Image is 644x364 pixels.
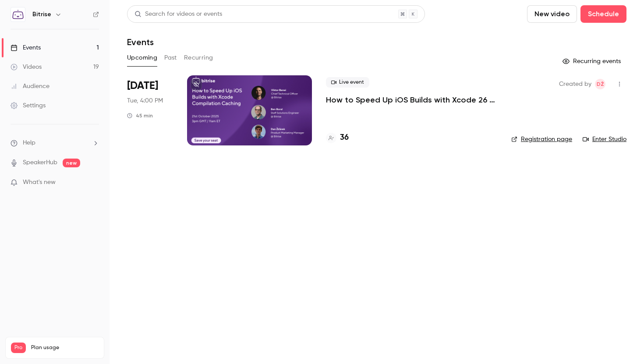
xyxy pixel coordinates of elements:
[127,112,153,119] div: 45 min
[326,132,349,144] a: 36
[11,43,41,52] div: Events
[11,82,50,91] div: Audience
[23,138,35,148] span: Help
[127,37,154,47] h1: Events
[580,5,626,23] button: Schedule
[164,51,177,65] button: Past
[326,77,369,88] span: Live event
[88,179,99,187] iframe: Noticeable Trigger
[597,79,604,89] span: DŽ
[127,51,157,65] button: Upcoming
[32,10,51,19] h6: Bitrise
[11,63,42,71] div: Videos
[11,7,25,21] img: Bitrise
[23,178,56,187] span: What's new
[127,79,158,93] span: [DATE]
[11,101,46,110] div: Settings
[583,135,626,144] a: Enter Studio
[11,138,99,148] li: help-dropdown-opener
[127,75,173,145] div: Oct 21 Tue, 3:00 PM (Europe/London)
[23,158,57,167] a: SpeakerHub
[326,95,497,105] a: How to Speed Up iOS Builds with Xcode 26 Compilation Caching
[127,96,163,105] span: Tue, 4:00 PM
[527,5,577,23] button: New video
[11,343,26,353] span: Pro
[559,54,626,68] button: Recurring events
[184,51,213,65] button: Recurring
[511,135,572,144] a: Registration page
[31,344,99,351] span: Plan usage
[559,79,591,89] span: Created by
[595,79,605,89] span: Dan Žďárek
[134,10,222,19] div: Search for videos or events
[340,132,349,144] h4: 36
[63,159,80,167] span: new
